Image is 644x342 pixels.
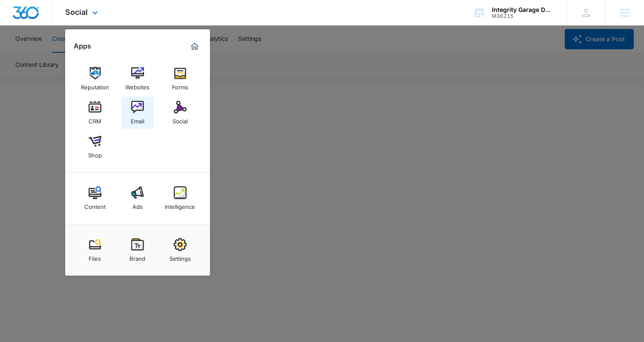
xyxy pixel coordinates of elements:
div: Ads [132,199,143,210]
h2: Apps [74,42,91,50]
div: Email [131,114,144,125]
a: Reputation [79,63,111,95]
div: Shop [88,148,102,159]
div: Settings [170,251,191,262]
div: CRM [89,114,101,125]
div: Social [172,114,188,125]
a: Files [79,234,111,266]
div: account name [492,6,554,13]
a: Forms [164,63,196,95]
div: Reputation [81,80,109,91]
a: Ads [121,182,154,214]
a: Content [79,182,111,214]
a: Shop [79,131,111,163]
a: Settings [164,234,196,266]
div: account id [492,13,554,19]
a: Marketing 360® Dashboard [188,40,201,53]
a: CRM [79,97,111,129]
div: Intelligence [165,199,195,210]
a: Intelligence [164,182,196,214]
div: Content [84,199,106,210]
span: Social [65,8,88,17]
a: Brand [121,234,154,266]
a: Social [164,97,196,129]
a: Websites [121,63,154,95]
div: Brand [129,251,145,262]
a: Email [121,97,154,129]
div: Forms [172,80,188,91]
div: Websites [125,80,149,91]
div: Files [89,251,101,262]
